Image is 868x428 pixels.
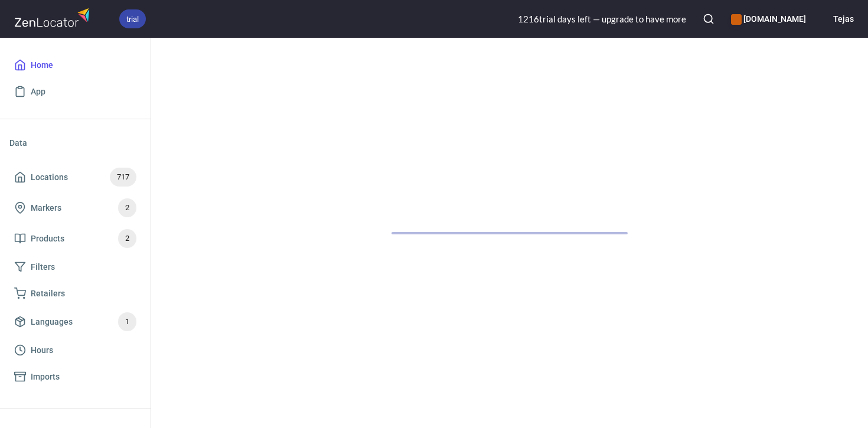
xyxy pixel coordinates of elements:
[9,364,141,390] a: Imports
[31,260,55,275] span: Filters
[31,343,53,358] span: Hours
[9,306,141,337] a: Languages1
[9,162,141,192] a: Locations717
[14,5,93,30] img: zenlocator
[833,12,854,25] h6: Tejas
[31,370,60,384] span: Imports
[815,6,854,32] button: Tejas
[9,192,141,223] a: Markers2
[731,6,806,32] div: Manage your apps
[9,280,141,307] a: Retailers
[119,13,146,25] span: trial
[110,171,136,184] span: 717
[518,13,686,25] div: 1216 trial day s left — upgrade to have more
[118,315,136,329] span: 1
[9,79,141,105] a: App
[31,58,53,73] span: Home
[9,129,141,157] li: Data
[731,12,806,25] h6: [DOMAIN_NAME]
[9,254,141,280] a: Filters
[31,201,61,215] span: Markers
[118,201,136,215] span: 2
[9,337,141,364] a: Hours
[31,84,45,99] span: App
[9,223,141,254] a: Products2
[118,232,136,246] span: 2
[31,315,73,329] span: Languages
[696,6,722,32] button: Search
[31,231,64,246] span: Products
[31,170,68,185] span: Locations
[119,9,146,28] div: trial
[731,14,742,25] button: color-CE600E
[31,286,65,301] span: Retailers
[9,52,141,79] a: Home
